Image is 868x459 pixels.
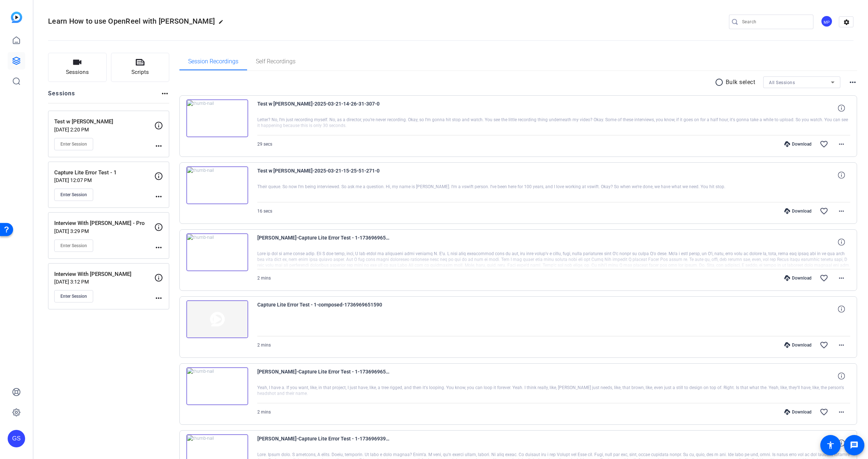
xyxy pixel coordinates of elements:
mat-icon: more_horiz [154,142,163,150]
p: [DATE] 3:29 PM [54,228,154,234]
mat-icon: favorite_border [820,408,828,416]
span: Enter Session [60,192,87,198]
mat-icon: favorite_border [820,140,828,149]
p: Bulk select [726,78,756,87]
span: [PERSON_NAME]-Capture Lite Error Test - 1-1736969651344-webcam [257,367,392,385]
mat-icon: favorite_border [820,207,828,215]
div: Download [781,409,815,415]
span: Self Recordings [256,59,296,64]
mat-icon: favorite_border [820,274,828,282]
ngx-avatar: Michael Petrik [821,15,833,28]
p: [DATE] 2:20 PM [54,127,154,132]
mat-icon: edit [218,19,227,28]
span: All Sessions [769,80,795,85]
mat-icon: more_horiz [837,274,846,282]
button: Sessions [48,53,107,82]
img: thumb-nail [186,166,248,204]
p: Capture Lite Error Test - 1 [54,169,154,177]
p: [DATE] 12:07 PM [54,177,154,183]
div: MP [821,15,833,27]
span: Sessions [66,68,89,76]
div: Download [781,208,815,214]
mat-icon: more_horiz [154,243,163,252]
h2: Sessions [48,89,75,103]
span: 2 mins [257,276,271,281]
span: Session Recordings [188,59,238,64]
mat-icon: more_horiz [154,294,163,302]
mat-icon: more_horiz [837,408,846,416]
img: thumb-nail [186,99,248,137]
span: Enter Session [60,141,87,147]
div: GS [8,430,25,447]
mat-icon: favorite_border [820,341,828,349]
mat-icon: more_horiz [160,89,169,98]
span: Learn How to use OpenReel with [PERSON_NAME] [48,17,215,25]
mat-icon: message [850,441,859,450]
span: 2 mins [257,343,271,348]
img: blue-gradient.svg [11,12,22,23]
mat-icon: more_horiz [837,140,846,149]
mat-icon: more_horiz [154,192,163,201]
span: Test w [PERSON_NAME]-2025-03-21-15-25-51-271-0 [257,166,392,184]
div: Download [781,141,815,147]
p: [DATE] 3:12 PM [54,279,154,285]
span: Enter Session [60,293,87,299]
button: Enter Session [54,189,93,201]
button: Enter Session [54,138,93,150]
button: Enter Session [54,290,93,302]
img: thumb-nail [186,300,248,338]
p: Interview With [PERSON_NAME] [54,270,154,278]
mat-icon: more_horiz [837,341,846,349]
span: 29 secs [257,142,272,147]
span: 16 secs [257,209,272,214]
img: thumb-nail [186,367,248,405]
span: 2 mins [257,409,271,415]
mat-icon: radio_button_unchecked [715,78,726,87]
div: Download [781,275,815,281]
mat-icon: settings [839,17,854,28]
span: [PERSON_NAME]-Capture Lite Error Test - 1-1736969651399-webcam [257,233,392,251]
span: Enter Session [60,243,87,249]
span: Capture Lite Error Test - 1-composed-1736969651590 [257,300,392,318]
span: [PERSON_NAME]-Capture Lite Error Test - 1-1736969393813-webcam [257,434,392,452]
span: Test w [PERSON_NAME]-2025-03-21-14-26-31-307-0 [257,99,392,117]
p: Interview With [PERSON_NAME] - Pro [54,219,154,227]
div: Download [781,342,815,348]
mat-icon: accessibility [826,441,835,450]
span: Scripts [131,68,149,76]
input: Search [742,17,808,26]
p: Test w [PERSON_NAME] [54,118,154,126]
button: Scripts [111,53,170,82]
button: Enter Session [54,240,93,252]
img: thumb-nail [186,233,248,271]
mat-icon: more_horiz [837,207,846,215]
mat-icon: more_horiz [848,78,857,87]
